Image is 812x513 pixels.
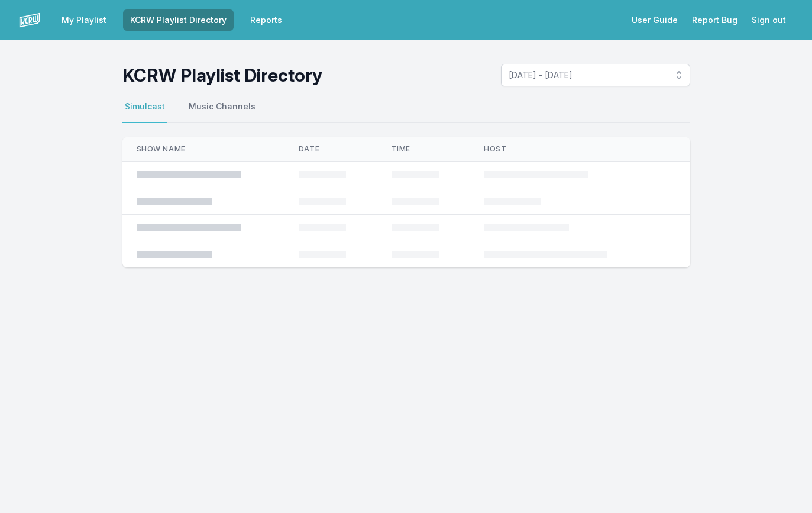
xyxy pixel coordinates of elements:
button: Simulcast [122,101,167,123]
a: Reports [243,9,289,31]
a: Report Bug [685,9,745,31]
button: Music Channels [186,101,258,123]
a: My Playlist [54,9,114,31]
span: [DATE] - [DATE] [509,69,666,81]
th: Date [284,137,377,162]
th: Host [470,137,655,162]
th: Show Name [122,137,284,162]
h1: KCRW Playlist Directory [122,64,322,86]
th: Time [377,137,470,162]
button: Sign out [745,9,793,31]
button: [DATE] - [DATE] [501,64,690,86]
img: logo-white-87cec1fa9cbef997252546196dc51331.png [19,9,40,31]
a: KCRW Playlist Directory [123,9,234,31]
a: User Guide [625,9,685,31]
